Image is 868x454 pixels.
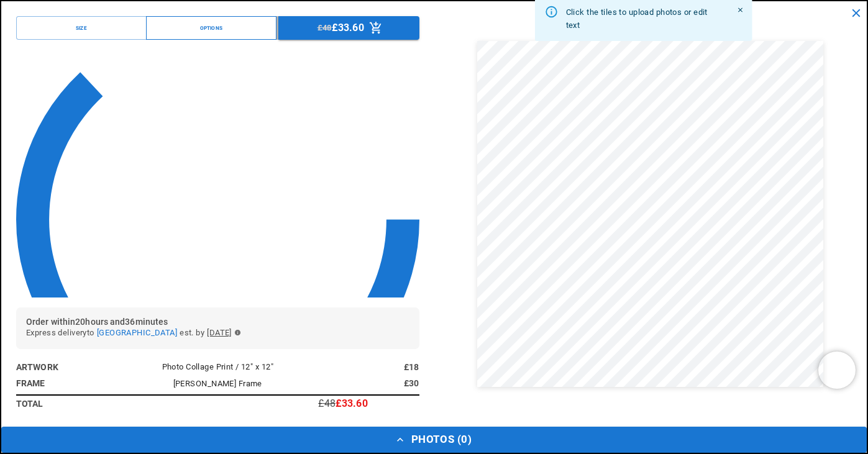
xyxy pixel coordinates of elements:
button: Close [733,3,747,17]
table: simple table [16,359,419,412]
span: [PERSON_NAME] Frame [173,379,262,388]
span: Photo Collage Print / 12" x 12" [162,362,273,371]
p: £48 [318,399,335,409]
div: Size [76,24,87,32]
h6: Order within 20 hours and 36 minutes [26,317,409,326]
button: Options [146,16,276,40]
span: Click the tiles to upload photos or edit text [566,7,708,30]
span: est. by [180,326,204,340]
h6: Artwork [16,360,117,374]
iframe: Chatra live chat [818,352,856,389]
h6: Total [16,397,117,411]
h6: Frame [16,376,117,390]
button: [GEOGRAPHIC_DATA] [97,326,177,340]
p: £33.60 [332,23,364,33]
button: Size [16,16,147,40]
button: Photos (0) [1,427,867,453]
div: Options [200,24,223,32]
h6: £18 [318,360,419,374]
button: close [844,1,868,25]
span: £48 [318,21,332,35]
button: £48£33.60 [278,16,419,40]
div: Menu buttons [16,16,419,40]
p: £33.60 [336,399,368,409]
span: [GEOGRAPHIC_DATA] [97,328,177,337]
h6: £30 [318,376,419,390]
span: [DATE] [207,326,232,340]
span: Express delivery to [26,326,94,340]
